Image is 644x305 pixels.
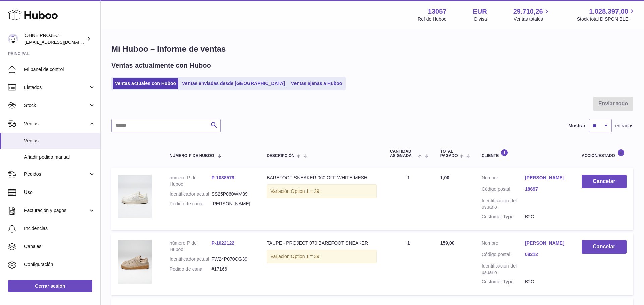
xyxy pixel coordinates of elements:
dt: número P de Huboo [170,175,212,187]
span: 1,00 [440,175,449,180]
a: P-1022122 [212,240,235,246]
h2: Ventas actualmente con Huboo [111,61,211,70]
a: [PERSON_NAME] [525,175,568,181]
a: 18697 [525,186,568,193]
a: Cerrar sesión [8,280,92,292]
dt: número P de Huboo [170,240,212,253]
span: Option 1 = 39; [291,254,320,259]
a: 1.028.397,00 Stock total DISPONIBLE [577,7,636,22]
a: P-1038579 [212,175,235,180]
strong: 13057 [428,7,447,16]
a: Ventas enviadas desde [GEOGRAPHIC_DATA] [180,78,287,89]
a: [PERSON_NAME] [525,240,568,246]
span: Canales [24,243,95,250]
a: 08212 [525,251,568,258]
div: Variación: [267,250,377,263]
div: Cliente [482,149,568,158]
dt: Identificación del usuario [482,198,525,210]
dd: SS25P060WM39 [212,191,254,197]
div: TAUPE - PROJECT 070 BAREFOOT SNEAKER [267,240,377,246]
span: Option 1 = 39; [291,188,320,194]
span: Mi panel de control [24,66,95,73]
dt: Pedido de canal [170,201,212,207]
div: OHNE PROJECT [25,32,85,45]
span: Listados [24,84,88,91]
span: Cantidad ASIGNADA [390,149,416,158]
button: Cancelar [582,175,627,188]
dd: #17166 [212,266,254,272]
span: Ventas [24,121,88,127]
span: Facturación y pagos [24,207,88,214]
span: entradas [615,123,633,129]
div: Acción/Estado [582,149,627,158]
dd: B2C [525,279,568,285]
dt: Identificador actual [170,191,212,197]
span: Total pagado [440,149,458,158]
span: 29.710,26 [513,7,543,16]
div: Divisa [474,16,487,22]
div: Ref de Huboo [418,16,446,22]
dd: B2C [525,214,568,220]
dt: Identificador actual [170,256,212,262]
span: Descripción [267,154,294,158]
span: Pedidos [24,171,88,177]
span: Ventas [24,138,95,144]
span: 159,00 [440,240,455,246]
a: 29.710,26 Ventas totales [513,7,551,22]
dt: Customer Type [482,279,525,285]
dt: Pedido de canal [170,266,212,272]
span: Incidencias [24,225,95,232]
h1: Mi Huboo – Informe de ventas [111,44,633,54]
td: 1 [383,168,434,230]
strong: EUR [473,7,487,16]
span: Configuración [24,261,95,268]
div: BAREFOOT SNEAKER 060 OFF WHITE MESH [267,175,377,181]
img: internalAdmin-13057@internal.huboo.com [8,34,18,44]
dt: Customer Type [482,214,525,220]
dt: Nombre [482,175,525,183]
span: Uso [24,189,95,196]
img: 060WHITEMESHSMALL.jpg [118,175,152,218]
span: número P de Huboo [170,154,214,158]
label: Mostrar [568,123,585,129]
dd: FW24P070CG39 [212,256,254,262]
dt: Código postal [482,186,525,194]
span: Añadir pedido manual [24,154,95,160]
img: TAUPE_WEB.jpg [118,240,152,284]
span: 1.028.397,00 [589,7,628,16]
dt: Código postal [482,251,525,259]
span: [EMAIL_ADDRESS][DOMAIN_NAME] [25,39,99,45]
a: Ventas ajenas a Huboo [289,78,345,89]
span: Stock total DISPONIBLE [577,16,636,22]
dt: Nombre [482,240,525,248]
dt: Identificación del usuario [482,263,525,276]
div: Variación: [267,184,377,198]
span: Ventas totales [514,16,551,22]
a: Ventas actuales con Huboo [113,78,178,89]
td: 1 [383,233,434,295]
dd: [PERSON_NAME] [212,201,254,207]
span: Stock [24,102,88,109]
button: Cancelar [582,240,627,254]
